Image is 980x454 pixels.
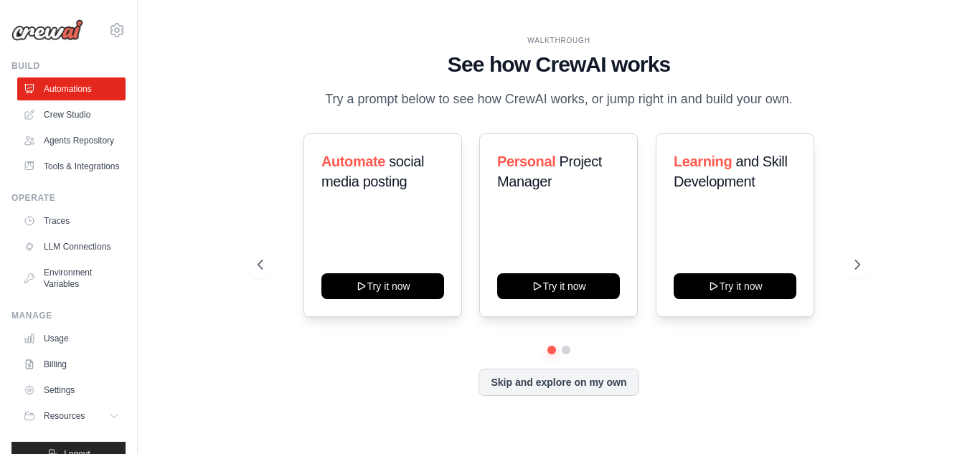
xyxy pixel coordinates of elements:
a: LLM Connections [17,235,126,258]
a: Agents Repository [17,129,126,152]
a: Crew Studio [17,103,126,126]
button: Try it now [497,273,620,299]
span: and Skill Development [674,153,787,189]
a: Tools & Integrations [17,155,126,178]
span: Project Manager [497,153,602,189]
span: Personal [497,153,555,169]
h1: See how CrewAI works [258,52,860,77]
button: Try it now [321,273,444,299]
a: Traces [17,209,126,232]
div: Operate [11,192,126,204]
a: Usage [17,327,126,350]
span: Automate [321,153,385,169]
button: Try it now [674,273,796,299]
div: WALKTHROUGH [258,35,860,46]
span: Resources [44,410,85,422]
span: social media posting [321,153,424,189]
a: Environment Variables [17,261,126,295]
button: Resources [17,405,126,427]
div: Manage [11,310,126,321]
a: Billing [17,353,126,376]
p: Try a prompt below to see how CrewAI works, or jump right in and build your own. [318,89,800,110]
img: Logo [11,19,83,41]
a: Settings [17,379,126,402]
button: Skip and explore on my own [479,369,639,396]
div: Build [11,60,126,72]
span: Learning [674,153,732,169]
a: Automations [17,77,126,100]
